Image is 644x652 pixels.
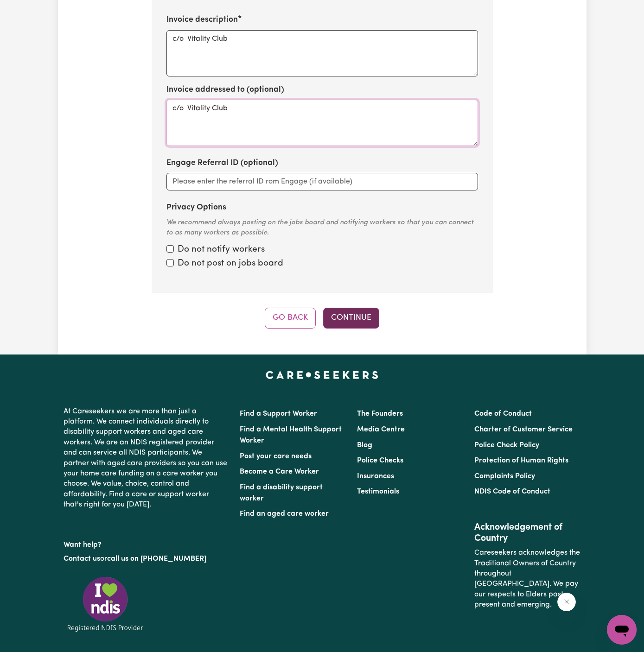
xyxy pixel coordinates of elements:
p: Careseekers acknowledges the Traditional Owners of Country throughout [GEOGRAPHIC_DATA]. We pay o... [474,544,580,614]
input: Please enter the referral ID rom Engage (if available) [166,173,478,190]
a: Complaints Policy [474,473,535,480]
iframe: Close message [557,593,576,611]
label: Engage Referral ID (optional) [166,157,278,169]
a: Protection of Human Rights [474,457,568,464]
label: Privacy Options [166,202,226,214]
img: Registered NDIS provider [64,575,147,633]
a: NDIS Code of Conduct [474,488,550,495]
label: Do not notify workers [178,243,265,257]
a: Become a Care Worker [240,468,319,475]
a: Charter of Customer Service [474,426,573,433]
button: Go Back [265,308,316,328]
button: Continue [323,308,379,328]
a: Find a Support Worker [240,410,317,418]
label: Invoice addressed to (optional) [166,84,284,96]
h2: Acknowledgement of Country [474,522,580,544]
a: Contact us [64,555,100,563]
a: Police Checks [357,457,403,464]
span: Need any help? [6,6,56,14]
a: Post your care needs [240,453,312,460]
p: or [64,550,229,568]
a: Media Centre [357,426,405,433]
div: We recommend always posting on the jobs board and notifying workers so that you can connect to as... [166,218,478,239]
a: Find an aged care worker [240,510,329,518]
textarea: c/o Vitality Club [166,100,478,146]
a: The Founders [357,410,403,418]
textarea: c/o Vitality Club [166,30,478,76]
a: Blog [357,442,372,449]
a: call us on [PHONE_NUMBER] [107,555,206,563]
a: Code of Conduct [474,410,532,418]
iframe: Button to launch messaging window [607,615,637,645]
a: Careseekers home page [266,371,378,379]
a: Testimonials [357,488,399,495]
p: Want help? [64,536,229,550]
a: Police Check Policy [474,442,539,449]
label: Invoice description [166,14,238,26]
a: Insurances [357,473,394,480]
a: Find a disability support worker [240,484,323,502]
a: Find a Mental Health Support Worker [240,426,342,444]
label: Do not post on jobs board [178,257,283,271]
p: At Careseekers we are more than just a platform. We connect individuals directly to disability su... [64,403,229,514]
